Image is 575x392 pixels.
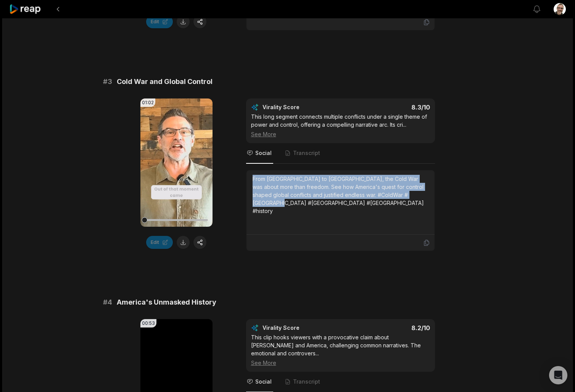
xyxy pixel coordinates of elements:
[263,324,345,332] div: Virality Score
[251,130,430,138] div: See More
[348,103,430,111] div: 8.3 /10
[103,297,112,308] span: # 4
[251,113,430,138] div: This long segment connects multiple conflicts under a single theme of power and control, offering...
[255,378,272,386] span: Social
[348,324,430,332] div: 8.2 /10
[253,175,428,215] div: From [GEOGRAPHIC_DATA] to [GEOGRAPHIC_DATA], the Cold War was about more than freedom. See how Am...
[140,98,213,227] video: Your browser does not support mp4 format.
[117,297,216,308] span: America's Unmasked History
[255,149,272,157] span: Social
[103,76,112,87] span: # 3
[246,143,435,164] nav: Tabs
[549,366,567,384] div: Open Intercom Messenger
[293,149,320,157] span: Transcript
[293,378,320,386] span: Transcript
[117,76,213,87] span: Cold War and Global Control
[251,333,430,367] div: This clip hooks viewers with a provocative claim about [PERSON_NAME] and America, challenging com...
[263,103,345,111] div: Virality Score
[146,236,173,249] button: Edit
[146,15,173,28] button: Edit
[251,359,430,367] div: See More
